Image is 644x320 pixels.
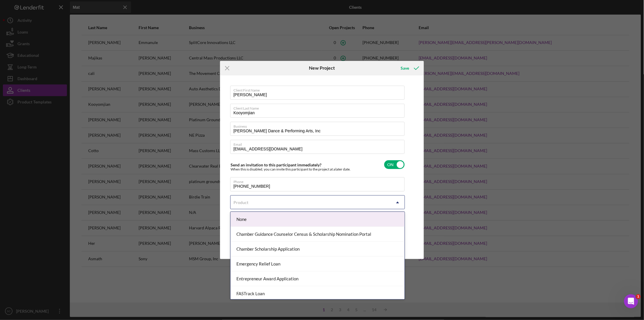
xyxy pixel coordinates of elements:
label: Client Last Name [233,104,405,110]
div: Entrepreneur Award Application [231,271,405,286]
div: Chamber Guidance Counselor Census & Scholarship Nomination Portal [231,227,405,242]
div: Chamber Scholarship Application [231,242,405,256]
div: FASTrack Loan [231,286,405,301]
iframe: Intercom live chat [624,294,638,308]
label: Email [233,140,405,147]
label: Send an invitation to this participant immediately? [231,162,321,167]
label: Business [233,122,405,129]
h6: New Project [309,65,335,71]
div: When this is disabled, you can invite this participant to the project at a later date. [231,167,351,171]
button: Save [395,62,424,74]
div: Product [233,200,248,205]
label: Phone [233,177,405,184]
div: Save [401,62,409,74]
div: Emergency Relief Loan [231,256,405,271]
label: Client First Name [233,86,405,92]
span: 1 [636,294,641,299]
div: None [231,212,405,227]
